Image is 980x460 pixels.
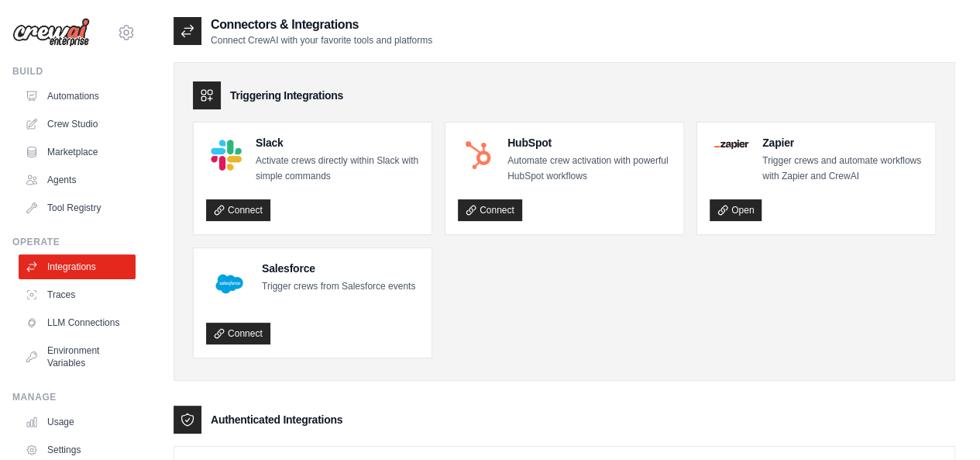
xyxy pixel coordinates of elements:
a: Automations [19,84,136,109]
img: HubSpot Logo [462,140,493,171]
a: Connect [206,199,270,221]
div: Operate [12,236,136,248]
p: Activate crews directly within Slack with simple commands [256,154,419,184]
img: Logo [12,18,90,47]
a: Environment Variables [19,338,136,375]
img: Zapier Logo [714,140,748,149]
img: Slack Logo [211,140,242,171]
h4: Zapier [762,135,923,150]
a: Crew Studio [19,112,136,137]
p: Automate crew activation with powerful HubSpot workflows [507,154,671,184]
p: Connect CrewAI with your favorite tools and platforms [211,34,432,47]
p: Trigger crews from Salesforce events [262,279,415,295]
p: Trigger crews and automate workflows with Zapier and CrewAI [762,154,923,184]
h4: Salesforce [262,261,415,276]
a: Traces [19,282,136,307]
h4: Slack [256,135,419,150]
a: Connect [206,323,270,344]
div: Build [12,65,136,78]
a: Agents [19,168,136,192]
a: Marketplace [19,140,136,164]
a: Usage [19,410,136,434]
a: Tool Registry [19,195,136,220]
h3: Authenticated Integrations [211,412,342,427]
a: Open [710,199,762,221]
h2: Connectors & Integrations [211,16,432,34]
div: Manage [12,391,136,403]
a: Connect [458,199,522,221]
h4: HubSpot [507,135,671,150]
a: LLM Connections [19,310,136,335]
a: Integrations [19,254,136,279]
h3: Triggering Integrations [230,88,343,103]
img: Salesforce Logo [211,265,248,303]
